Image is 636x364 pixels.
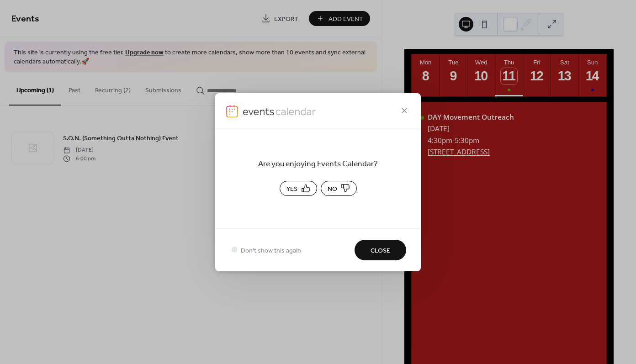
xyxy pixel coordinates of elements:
[286,184,297,194] span: Yes
[241,246,301,255] span: Don't show this again
[243,105,317,117] img: logo-icon
[230,158,406,170] span: Are you enjoying Events Calendar?
[226,105,238,117] img: logo-icon
[355,240,406,260] button: Close
[371,246,390,255] span: Close
[321,181,357,196] button: No
[280,181,317,196] button: Yes
[328,184,337,194] span: No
